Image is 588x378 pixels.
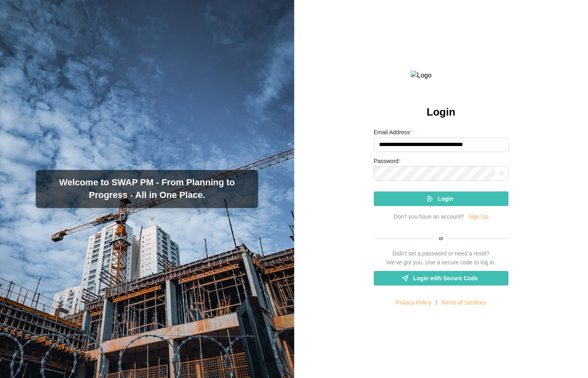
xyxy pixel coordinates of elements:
[374,128,412,137] label: Email Address
[374,191,508,206] button: Login
[386,249,495,267] div: Didn't set a password or need a reset? We've got you. Use a secure code to log in.
[426,105,455,119] h2: Login
[42,176,252,202] h3: Welcome to SWAP PM - From Planning to Progress - All in One Place.
[411,71,472,81] img: Logo
[413,271,478,285] span: Login with Secure Code
[374,157,401,166] label: Password
[374,235,508,243] div: or
[468,213,489,221] a: Sign Up
[394,213,464,221] div: Don’t you have an account?
[438,192,453,206] span: Login
[396,299,431,307] a: Privacy Policy
[441,299,486,307] a: Terms of Services
[435,299,437,307] div: |
[374,271,508,286] a: Login with Secure Code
